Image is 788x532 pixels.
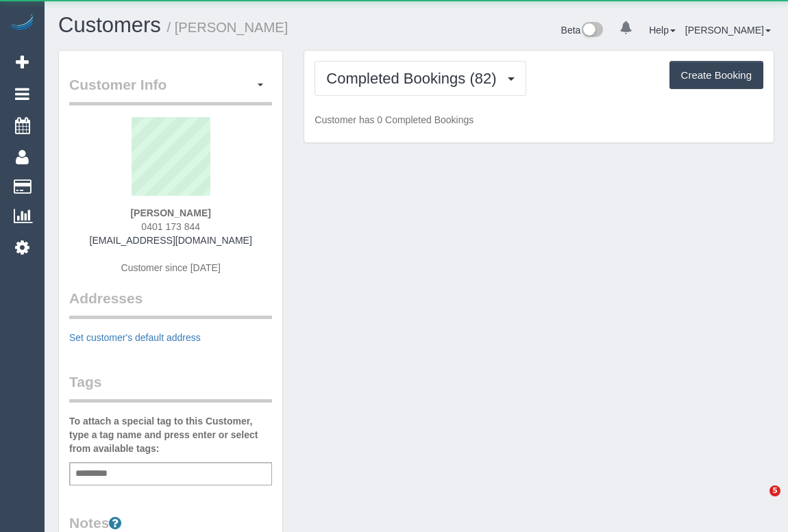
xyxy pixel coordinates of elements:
strong: [PERSON_NAME] [130,207,210,218]
legend: Tags [69,372,272,403]
label: To attach a special tag to this Customer, type a tag name and press enter or select from availabl... [69,414,272,455]
p: Customer has 0 Completed Bookings [315,113,763,127]
small: / [PERSON_NAME] [167,20,288,35]
legend: Customer Info [69,75,272,105]
button: Completed Bookings (82) [315,61,526,96]
img: Automaid Logo [8,14,36,33]
a: [PERSON_NAME] [685,25,771,36]
a: Customers [58,13,161,37]
a: Help [649,25,676,36]
a: [EMAIL_ADDRESS][DOMAIN_NAME] [90,235,252,246]
span: 5 [769,485,780,496]
a: Beta [561,25,604,36]
span: Completed Bookings (82) [326,70,503,87]
span: 0401 173 844 [141,221,200,232]
span: Customer since [DATE] [121,262,221,273]
img: New interface [580,22,603,40]
button: Create Booking [669,61,763,90]
a: Set customer's default address [69,332,201,343]
iframe: Intercom live chat [741,485,774,518]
